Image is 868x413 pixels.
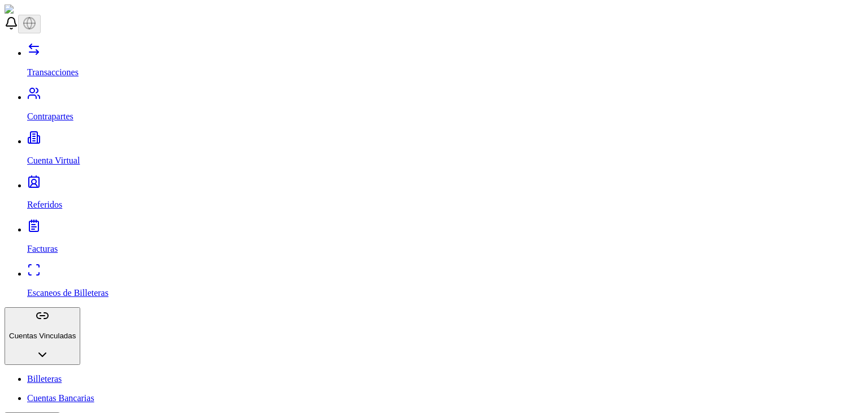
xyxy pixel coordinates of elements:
[27,269,863,298] a: Escaneos de Billeteras
[27,288,863,298] p: Escaneos de Billeteras
[27,111,863,122] p: Contrapartes
[27,225,863,254] a: Facturas
[27,48,863,78] a: Transacciones
[27,244,863,254] p: Facturas
[9,332,76,340] p: Cuentas Vinculadas
[27,374,863,384] a: Billeteras
[5,307,80,365] button: Cuentas Vinculadas
[5,5,72,15] img: ShieldPay Logo
[27,156,863,166] p: Cuenta Virtual
[27,393,863,403] a: Cuentas Bancarias
[27,67,863,78] p: Transacciones
[27,136,863,166] a: Cuenta Virtual
[27,92,863,122] a: Contrapartes
[27,200,863,210] p: Referidos
[27,180,863,210] a: Referidos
